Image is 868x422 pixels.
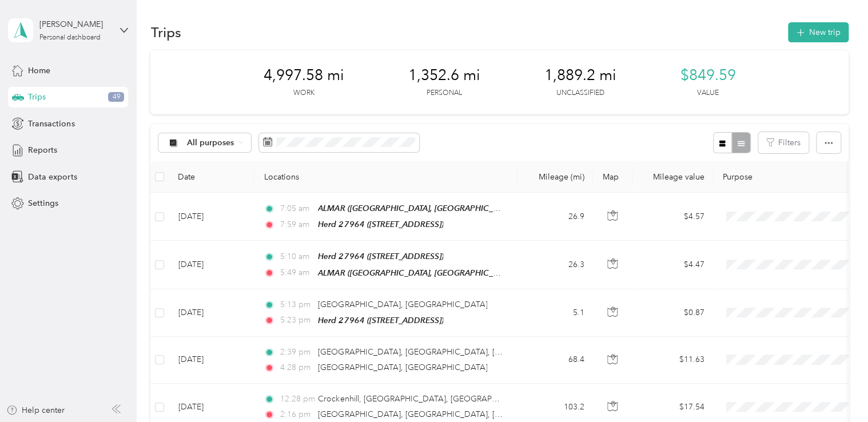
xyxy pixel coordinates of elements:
td: 68.4 [517,337,593,384]
span: 7:05 am [280,202,313,215]
span: $849.59 [680,66,735,85]
span: 1,352.6 mi [408,66,480,85]
button: Help center [6,404,65,416]
p: Value [697,88,719,98]
td: 5.1 [517,289,593,337]
span: 5:13 pm [280,298,313,311]
span: Home [28,65,50,77]
span: 12:28 pm [280,393,313,405]
p: Unclassified [556,88,604,98]
th: Mileage value [633,161,713,193]
span: Reports [28,144,57,156]
td: [DATE] [169,337,254,384]
th: Date [169,161,254,193]
button: Filters [758,132,809,153]
span: Trips [28,91,46,103]
iframe: Everlance-gr Chat Button Frame [804,358,868,422]
h1: Trips [150,26,181,38]
p: Work [293,88,314,98]
th: Locations [254,161,517,193]
span: 5:10 am [280,250,313,263]
div: [PERSON_NAME] [39,18,111,30]
span: [GEOGRAPHIC_DATA], [GEOGRAPHIC_DATA], [GEOGRAPHIC_DATA], [GEOGRAPHIC_DATA] [318,409,661,419]
span: 7:59 am [280,218,313,231]
span: Settings [28,197,58,209]
span: Crockenhill, [GEOGRAPHIC_DATA], [GEOGRAPHIC_DATA] [318,394,532,404]
span: 1,889.2 mi [544,66,616,85]
span: [GEOGRAPHIC_DATA], [GEOGRAPHIC_DATA] [318,300,487,309]
span: 49 [108,92,124,102]
td: [DATE] [169,289,254,337]
th: Mileage (mi) [517,161,593,193]
span: 4,997.58 mi [263,66,344,85]
span: 2:39 pm [280,346,313,359]
span: 4:28 pm [280,361,313,374]
span: [GEOGRAPHIC_DATA], [GEOGRAPHIC_DATA], [GEOGRAPHIC_DATA], [GEOGRAPHIC_DATA] [318,347,661,357]
td: $11.63 [633,337,713,384]
td: $0.87 [633,289,713,337]
span: ALMAR ([GEOGRAPHIC_DATA], [GEOGRAPHIC_DATA][PERSON_NAME], [GEOGRAPHIC_DATA], [GEOGRAPHIC_DATA]) [318,204,750,213]
p: Personal [426,88,461,98]
span: Data exports [28,171,77,183]
span: 5:23 pm [280,314,313,327]
span: Herd 27964 ([STREET_ADDRESS]) [318,316,443,325]
span: Herd 27964 ([STREET_ADDRESS]) [318,220,443,229]
td: $4.57 [633,193,713,241]
td: 26.9 [517,193,593,241]
span: Transactions [28,118,74,130]
button: New trip [788,22,849,42]
span: 5:49 am [280,266,313,279]
th: Map [593,161,633,193]
span: 2:16 pm [280,408,313,421]
td: [DATE] [169,241,254,289]
td: 26.3 [517,241,593,289]
td: [DATE] [169,193,254,241]
span: Herd 27964 ([STREET_ADDRESS]) [318,252,443,261]
span: ALMAR ([GEOGRAPHIC_DATA], [GEOGRAPHIC_DATA][PERSON_NAME], [GEOGRAPHIC_DATA], [GEOGRAPHIC_DATA]) [318,268,750,278]
div: Personal dashboard [39,34,101,41]
td: $4.47 [633,241,713,289]
span: [GEOGRAPHIC_DATA], [GEOGRAPHIC_DATA] [318,363,487,372]
span: All purposes [187,139,234,147]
